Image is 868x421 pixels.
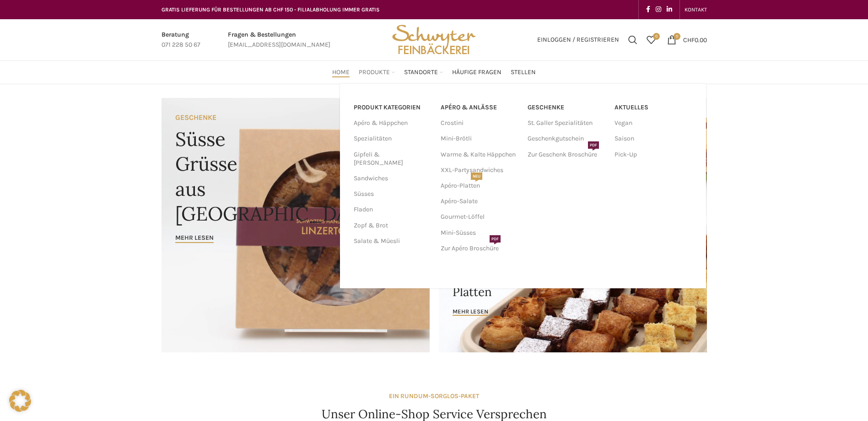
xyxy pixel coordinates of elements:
span: Standorte [404,68,438,77]
span: 0 [653,33,660,40]
a: Fladen [354,202,430,217]
div: Main navigation [157,63,712,81]
span: Produkte [359,68,390,77]
a: Zur Geschenk BroschürePDF [528,147,605,162]
div: Secondary navigation [680,0,712,19]
span: CHF [683,36,695,43]
span: NEU [471,173,482,180]
span: GRATIS LIEFERUNG FÜR BESTELLUNGEN AB CHF 150 - FILIALABHOLUNG IMMER GRATIS [162,6,380,13]
a: Stellen [511,63,536,81]
a: Süsses [354,186,430,202]
a: XXL-Partysandwiches [441,162,518,178]
a: Infobox link [228,30,330,50]
span: KONTAKT [685,6,707,13]
a: Geschenke [528,100,605,115]
a: Sandwiches [354,171,430,186]
span: Häufige Fragen [452,68,501,77]
a: Aktuelles [615,100,692,115]
a: KONTAKT [685,0,707,19]
img: Bäckerei Schwyter [389,19,479,60]
a: Apéro-PlattenNEU [441,178,518,194]
a: Salate & Müesli [354,233,430,249]
a: Linkedin social link [664,3,675,16]
a: Produkte [359,63,395,81]
a: Instagram social link [653,3,664,16]
a: Gipfeli & [PERSON_NAME] [354,147,430,171]
a: Einloggen / Registrieren [533,31,624,49]
a: Vegan [615,115,692,131]
a: Infobox link [162,30,200,50]
a: Zur Apéro BroschürePDF [441,241,518,256]
a: Apéro-Salate [441,194,518,209]
strong: EIN RUNDUM-SORGLOS-PAKET [389,392,479,400]
a: Zopf & Brot [354,218,430,233]
a: PRODUKT KATEGORIEN [354,100,430,115]
a: Mini-Süsses [441,225,518,241]
a: 0 [642,31,660,49]
bdi: 0.00 [683,36,707,43]
a: Home [332,63,350,81]
a: Spezialitäten [354,131,430,146]
a: Banner link [439,225,707,352]
a: Mini-Brötli [441,131,518,146]
a: Häufige Fragen [452,63,501,81]
a: Facebook social link [643,3,653,16]
span: PDF [588,141,599,149]
a: Saison [615,131,692,146]
div: Meine Wunschliste [642,31,660,49]
a: Suchen [624,31,642,49]
a: APÉRO & ANLÄSSE [441,100,518,115]
a: Pick-Up [615,147,692,162]
span: 0 [674,33,680,40]
span: Home [332,68,350,77]
span: Einloggen / Registrieren [537,37,619,43]
a: St. Galler Spezialitäten [528,115,605,131]
a: Crostini [441,115,518,131]
a: Gourmet-Löffel [441,209,518,225]
a: Banner link [162,98,430,352]
span: Stellen [511,68,536,77]
span: PDF [490,235,501,243]
a: Standorte [404,63,443,81]
a: Geschenkgutschein [528,131,605,146]
a: Warme & Kalte Häppchen [441,147,518,162]
a: 0 CHF0.00 [663,31,712,49]
a: Apéro & Häppchen [354,115,430,131]
a: Site logo [389,35,479,43]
